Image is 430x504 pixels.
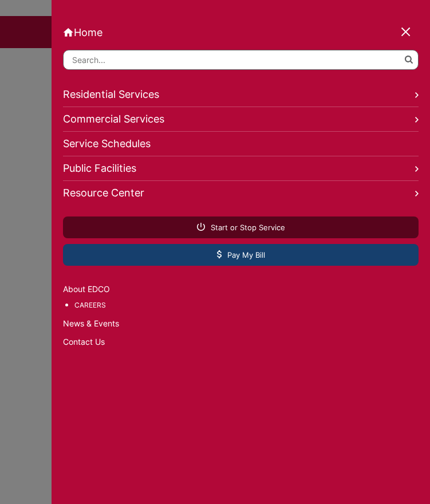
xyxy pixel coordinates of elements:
span: Start or Stop Service [197,222,285,233]
a: Home [63,26,419,38]
a: News & Events [63,317,419,330]
a: Contact Us [63,336,419,348]
input: Search [63,50,419,70]
a: Commercial Services [63,107,419,132]
a: Residential Services [63,82,419,107]
a: Start or Stop Service [63,216,419,238]
a: Pay My Bill [63,244,419,266]
a: Resource Center [63,181,419,205]
a: Careers [74,299,419,312]
span: Pay My Bill [217,250,265,260]
a: Public Facilities [63,156,419,181]
a: About EDCO [63,283,419,296]
a: Service Schedules [63,132,419,156]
